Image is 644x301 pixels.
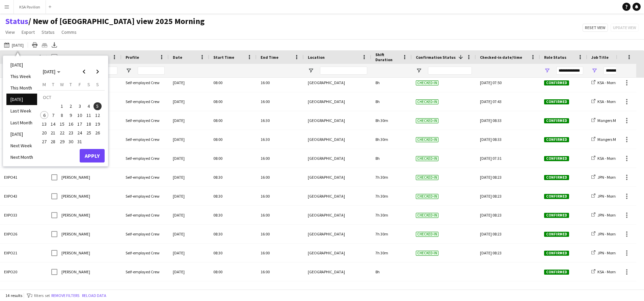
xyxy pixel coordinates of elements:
[49,120,57,128] span: 14
[257,225,304,243] div: 16:00
[591,250,629,255] a: JPN - Morning Shift
[75,128,84,137] button: 24-10-2025
[209,187,257,205] div: 08:30
[209,149,257,168] div: 08:00
[597,156,629,161] span: KSA - Morning Shift
[480,187,536,205] div: [DATE] 08:23
[257,168,304,186] div: 16:00
[40,66,63,78] button: Choose month and year
[75,102,84,110] button: 03-10-2025
[544,270,569,275] span: Confirmed
[58,137,66,146] button: 29-10-2025
[209,262,257,281] div: 08:00
[480,168,536,186] div: [DATE] 08:23
[61,269,90,274] span: [PERSON_NAME]
[371,187,412,205] div: 7h 30m
[58,111,66,119] span: 8
[66,111,75,120] button: 09-10-2025
[43,81,46,87] span: M
[76,138,84,146] span: 31
[49,137,57,146] button: 28-10-2025
[371,149,412,168] div: 8h
[597,212,629,218] span: JPN - Morning Shift
[257,73,304,92] div: 16:00
[49,129,57,137] span: 21
[416,251,438,256] span: Checked-in
[597,194,629,199] span: JPN - Morning Shift
[61,55,72,60] span: Name
[5,29,15,35] span: View
[591,231,629,236] a: JPN - Morning Shift
[58,111,66,120] button: 08-10-2025
[84,102,93,110] button: 04-10-2025
[544,175,569,180] span: Confirmed
[416,156,438,161] span: Checked-in
[50,41,58,49] app-action-btn: Export XLSX
[84,128,93,137] button: 25-10-2025
[480,55,522,60] span: Checked-in date/time
[169,111,209,130] div: [DATE]
[169,244,209,262] div: [DATE]
[480,206,536,224] div: [DATE] 08:23
[126,55,139,60] span: Profile
[67,129,75,137] span: 23
[40,138,48,146] span: 27
[40,128,49,137] button: 20-10-2025
[58,138,66,146] span: 29
[79,81,81,87] span: F
[544,137,569,142] span: Confirmed
[61,250,90,255] span: [PERSON_NAME]
[40,93,102,102] td: OCT
[85,120,93,128] span: 18
[209,206,257,224] div: 08:30
[60,81,64,87] span: W
[597,269,629,274] span: KSA - Morning Shift
[126,68,132,74] button: Open Filter Menu
[371,244,412,262] div: 7h 30m
[597,250,629,255] span: JPN - Morning Shift
[122,149,169,168] div: Self-employed Crew
[85,111,93,119] span: 11
[19,28,37,36] a: Export
[416,232,438,237] span: Checked-in
[58,102,66,110] span: 1
[58,102,66,110] button: 01-10-2025
[213,55,234,60] span: Start Time
[371,262,412,281] div: 8h
[304,206,371,224] div: [GEOGRAPHIC_DATA]
[14,0,46,14] button: KSA Pavilion
[66,102,75,110] button: 02-10-2025
[93,111,102,120] button: 12-10-2025
[49,120,57,128] button: 14-10-2025
[544,251,569,256] span: Confirmed
[257,244,304,262] div: 16:00
[76,120,84,128] span: 17
[40,129,48,137] span: 20
[583,24,608,32] button: Reset view
[96,81,99,87] span: S
[304,225,371,243] div: [GEOGRAPHIC_DATA]
[6,59,37,71] li: [DATE]
[169,92,209,111] div: [DATE]
[597,231,629,236] span: JPN - Morning Shift
[93,120,102,128] span: 19
[371,130,412,149] div: 8h 30m
[261,55,278,60] span: End Time
[304,168,371,186] div: [GEOGRAPHIC_DATA]
[66,137,75,146] button: 30-10-2025
[58,120,66,128] span: 15
[87,81,90,87] span: S
[304,244,371,262] div: [GEOGRAPHIC_DATA]
[91,65,104,78] button: Next month
[4,55,29,60] span: Workforce ID
[77,65,91,78] button: Previous month
[597,175,629,180] span: JPN - Morning Shift
[66,120,75,128] button: 16-10-2025
[49,128,57,137] button: 21-10-2025
[544,99,569,104] span: Confirmed
[591,137,627,142] a: Mangers Morning
[544,232,569,237] span: Confirmed
[480,130,536,149] div: [DATE] 08:33
[6,128,37,140] li: [DATE]
[304,111,371,130] div: [GEOGRAPHIC_DATA]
